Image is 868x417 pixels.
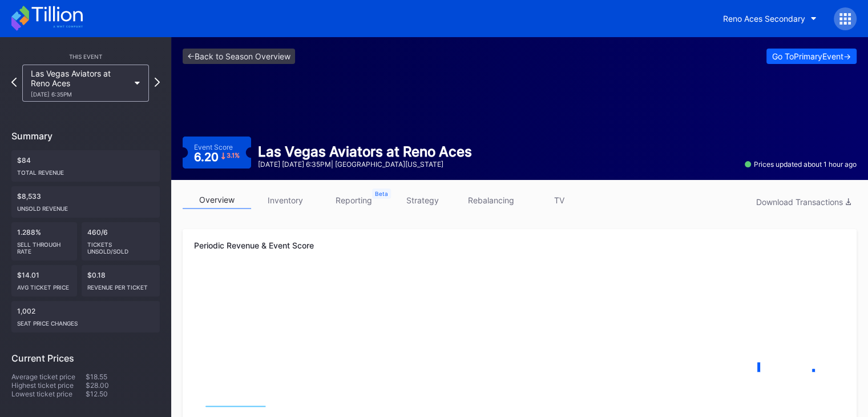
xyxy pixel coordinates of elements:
[745,160,857,169] div: Prices updated about 1 hour ago
[82,222,160,260] div: 460/6
[457,191,525,209] a: rebalancing
[86,390,160,398] div: $12.50
[82,265,160,296] div: $0.18
[11,372,86,381] div: Average ticket price
[11,53,160,60] div: This Event
[183,49,295,64] a: <-Back to Season Overview
[86,381,160,390] div: $28.00
[714,8,825,29] button: Reno Aces Secondary
[756,197,851,207] div: Download Transactions
[772,51,851,61] div: Go To Primary Event ->
[11,301,160,332] div: 1,002
[11,265,77,296] div: $14.01
[251,191,320,209] a: inventory
[17,315,154,327] div: seat price changes
[11,390,86,398] div: Lowest ticket price
[11,222,77,260] div: 1.288%
[227,153,240,159] div: 3.1 %
[766,49,857,64] button: Go ToPrimaryEvent->
[194,270,845,384] svg: Chart title
[11,130,160,142] div: Summary
[194,151,240,163] div: 6.20
[258,143,472,160] div: Las Vegas Aviators at Reno Aces
[11,381,86,390] div: Highest ticket price
[320,191,388,209] a: reporting
[31,69,129,98] div: Las Vegas Aviators at Reno Aces
[17,279,71,291] div: Avg ticket price
[525,191,594,209] a: TV
[87,279,155,291] div: Revenue per ticket
[194,240,845,250] div: Periodic Revenue & Event Score
[11,150,160,182] div: $84
[183,191,251,209] a: overview
[17,165,154,176] div: Total Revenue
[17,201,154,212] div: Unsold Revenue
[31,91,129,98] div: [DATE] 6:35PM
[17,236,71,255] div: Sell Through Rate
[750,194,857,210] button: Download Transactions
[86,372,160,381] div: $18.55
[194,143,233,151] div: Event Score
[258,160,472,169] div: [DATE] [DATE] 6:35PM | [GEOGRAPHIC_DATA][US_STATE]
[11,352,160,364] div: Current Prices
[11,186,160,218] div: $8,533
[388,191,457,209] a: strategy
[723,14,805,23] div: Reno Aces Secondary
[87,236,155,255] div: Tickets Unsold/Sold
